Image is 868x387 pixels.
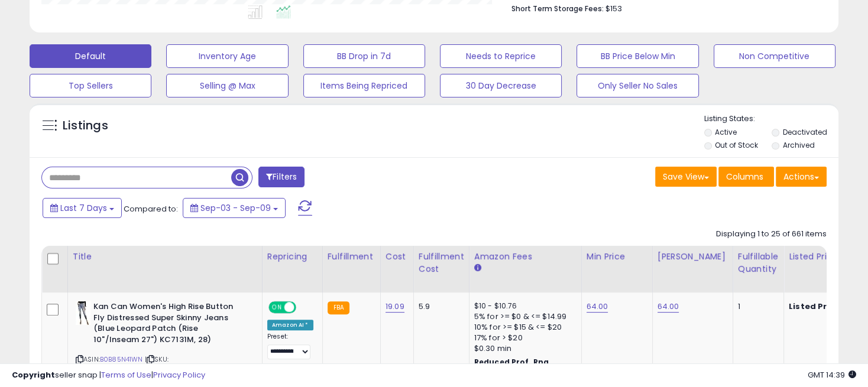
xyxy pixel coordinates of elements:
a: Privacy Policy [153,369,205,381]
img: 31xGvJv0pTL._SL40_.jpg [76,301,90,325]
small: FBA [328,301,349,314]
button: Save View [655,167,717,187]
span: Compared to: [124,203,178,214]
div: Preset: [267,333,313,359]
b: Kan Can Women's High Rise Button Fly Distressed Super Skinny Jeans (Blue Leopard Patch (Rise 10"/... [93,301,237,348]
span: ON [270,303,284,313]
label: Out of Stock [715,140,758,150]
div: Amazon AI * [267,320,313,330]
div: $0.30 min [474,343,572,354]
button: Actions [776,167,827,187]
div: Title [73,251,257,263]
label: Archived [783,140,815,150]
a: 64.00 [587,301,608,313]
button: Default [30,44,151,68]
button: BB Price Below Min [576,44,698,68]
b: Short Term Storage Fees: [511,4,604,14]
span: $153 [605,3,622,14]
p: Listing States: [704,113,838,125]
button: Items Being Repriced [303,74,425,97]
button: BB Drop in 7d [303,44,425,68]
small: Amazon Fees. [474,263,481,274]
div: $10 - $10.76 [474,301,572,311]
div: Fulfillment [328,251,375,263]
div: 5% for >= $0 & <= $14.99 [474,311,572,322]
a: 64.00 [658,301,679,313]
div: Repricing [267,251,318,263]
button: 30 Day Decrease [440,74,562,97]
div: 17% for > $20 [474,333,572,343]
button: Needs to Reprice [440,44,562,68]
div: Amazon Fees [474,251,576,263]
button: Last 7 Days [43,198,122,218]
div: 5.9 [419,301,460,312]
a: Terms of Use [101,369,151,381]
div: [PERSON_NAME] [658,251,728,263]
span: OFF [294,303,313,313]
h5: Listings [63,118,108,134]
div: 1 [738,301,775,312]
button: Sep-03 - Sep-09 [183,198,286,218]
label: Active [715,127,737,137]
button: Only Seller No Sales [576,74,698,97]
a: 19.09 [386,301,404,313]
div: Fulfillment Cost [419,251,464,275]
b: Listed Price: [789,301,843,312]
button: Columns [718,167,774,187]
strong: Copyright [12,369,55,381]
span: Last 7 Days [60,202,107,214]
button: Non Competitive [714,44,835,68]
span: Sep-03 - Sep-09 [200,202,271,214]
button: Top Sellers [30,74,151,97]
div: Fulfillable Quantity [738,251,779,275]
span: 2025-09-17 14:39 GMT [808,369,856,381]
button: Selling @ Max [166,74,288,97]
span: Columns [726,171,763,183]
div: seller snap | | [12,370,205,381]
div: Min Price [587,251,647,263]
button: Filters [258,167,305,187]
div: Cost [386,251,409,263]
div: Displaying 1 to 25 of 661 items [716,229,827,240]
div: 10% for >= $15 & <= $20 [474,322,572,333]
label: Deactivated [783,127,827,137]
button: Inventory Age [166,44,288,68]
